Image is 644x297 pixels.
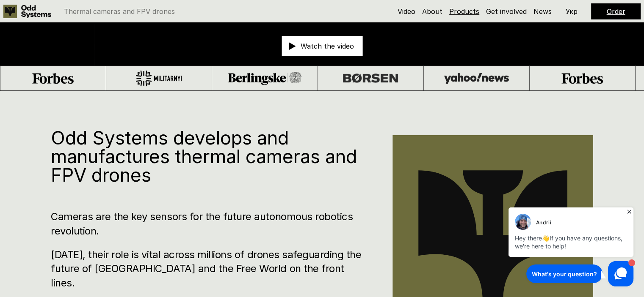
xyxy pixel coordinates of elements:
[51,128,367,184] h1: Odd Systems develops and manufactures thermal cameras and FPV drones
[51,248,367,290] h3: [DATE], their role is vital across millions of drones safeguarding the future of [GEOGRAPHIC_DATA...
[422,7,442,16] a: About
[449,7,479,16] a: Products
[398,7,415,16] a: Video
[533,7,552,16] a: News
[566,8,578,15] p: Укр
[506,205,636,289] iframe: HelpCrunch
[64,8,175,15] p: Thermal cameras and FPV drones
[51,210,367,238] h3: Cameras are the key sensors for the future autonomous robotics revolution.
[486,7,527,16] a: Get involved
[607,7,625,16] a: Order
[301,43,354,49] p: Watch the video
